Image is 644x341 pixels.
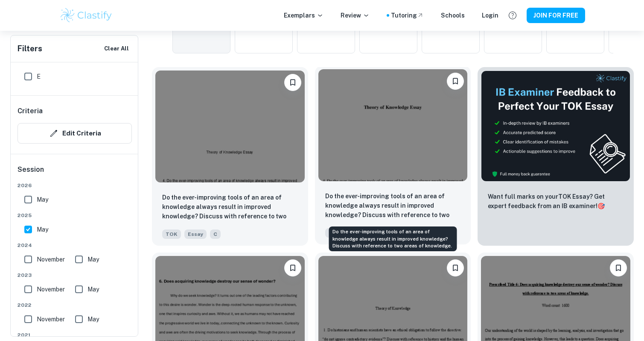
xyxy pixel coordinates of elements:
[325,191,461,220] p: Do the ever-improving tools of an area of knowledge always result in improved knowledge? Discuss ...
[37,225,48,234] span: May
[184,229,207,239] span: Essay
[505,8,520,23] button: Help and Feedback
[17,271,132,279] span: 2023
[37,315,65,324] span: November
[17,43,42,55] h6: Filters
[17,241,132,249] span: 2024
[59,7,114,24] img: Clastify logo
[488,192,624,211] p: Want full marks on your TOK Essay ? Get expert feedback from an IB examiner!
[325,228,344,238] span: TOK
[17,212,132,219] span: 2025
[482,11,498,20] a: Login
[318,69,468,181] img: TOK Essay example thumbnail: Do the ever-improving tools of an area o
[284,74,301,91] button: Please log in to bookmark exemplars
[447,259,464,276] button: Please log in to bookmark exemplars
[37,195,48,204] span: May
[527,8,585,23] button: JOIN FOR FREE
[447,73,464,90] button: Please log in to bookmark exemplars
[102,42,131,55] button: Clear All
[17,106,43,116] h6: Criteria
[87,255,99,264] span: May
[478,67,634,246] a: ThumbnailWant full marks on yourTOK Essay? Get expert feedback from an IB examiner!
[17,165,132,182] h6: Session
[17,331,132,339] span: 2021
[17,123,132,144] button: Edit Criteria
[341,11,370,20] p: Review
[391,11,424,20] a: Tutoring
[610,259,627,276] button: Please log in to bookmark exemplars
[481,71,630,182] img: Thumbnail
[87,315,99,324] span: May
[152,67,308,246] a: Please log in to bookmark exemplarsDo the ever-improving tools of an area of knowledge always res...
[441,11,465,20] a: Schools
[17,301,132,309] span: 2022
[284,11,323,20] p: Exemplars
[87,285,99,294] span: May
[162,229,181,239] span: TOK
[315,67,471,246] a: Please log in to bookmark exemplarsDo the ever-improving tools of an area of knowledge always res...
[155,71,305,182] img: TOK Essay example thumbnail: Do the ever-improving tools of an area o
[37,285,65,294] span: November
[284,259,301,276] button: Please log in to bookmark exemplars
[329,226,457,251] div: Do the ever-improving tools of an area of knowledge always result in improved knowledge? Discuss ...
[17,182,132,189] span: 2026
[210,229,221,239] span: C
[162,193,298,222] p: Do the ever-improving tools of an area of knowledge always result in improved knowledge? Discuss ...
[37,255,65,264] span: November
[37,72,41,81] span: E
[597,203,605,209] span: 🎯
